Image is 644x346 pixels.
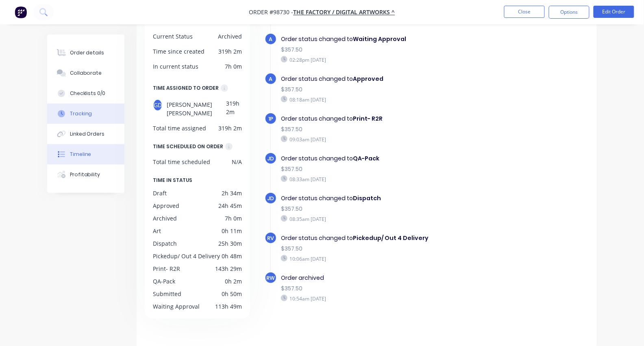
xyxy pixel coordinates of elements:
div: Profitability [70,171,100,178]
div: Approved [153,201,179,210]
b: Pickedup/ Out 4 Delivery [353,234,429,242]
div: Total time scheduled [153,158,210,166]
div: Order status changed to [281,75,480,83]
div: 113h 49m [215,302,242,311]
div: 24h 45m [218,201,242,210]
div: Draft [153,189,167,197]
div: 08:18am [DATE] [281,96,480,103]
div: Waiting Approval [153,302,200,311]
div: 09:03am [DATE] [281,136,480,143]
button: Close [504,6,545,18]
div: Dispatch [153,239,177,248]
button: Checklists 0/0 [47,83,124,104]
span: RV [268,234,274,242]
a: THE FACTORY / DIGITAL ARTWORKS ^ [294,9,395,16]
div: Pickedup/ Out 4 Delivery [153,252,220,260]
div: 02:28pm [DATE] [281,56,480,63]
div: 319h 2m [218,47,242,56]
div: $357.50 [281,244,480,253]
div: Collaborate [70,69,102,77]
div: Order status changed to [281,35,480,43]
div: $357.50 [281,45,480,54]
div: 143h 29m [215,264,242,273]
button: Collaborate [47,63,124,83]
b: Approved [353,75,383,83]
div: Print- R2R [153,264,180,273]
div: Tracking [70,110,92,117]
b: Dispatch [353,194,381,202]
button: Profitability [47,164,124,185]
div: GD [153,99,163,111]
div: TIME ASSIGNED TO ORDER [153,84,219,93]
span: RW [267,274,275,282]
div: Timeline [70,151,91,158]
div: QA-Pack [153,277,175,285]
div: Order status changed to [281,115,480,123]
div: 0h 48m [222,252,242,260]
div: 25h 30m [218,239,242,248]
div: 0h 2m [225,277,242,285]
div: $357.50 [281,125,480,134]
b: QA-Pack [353,154,379,162]
div: 319h 2m [226,99,242,117]
div: Current Status [153,32,193,41]
span: JD [268,195,274,202]
button: Options [549,6,590,19]
div: Total time assigned [153,124,206,132]
div: 08:35am [DATE] [281,215,480,223]
div: $357.50 [281,85,480,94]
div: Time since created [153,47,205,56]
div: 08:33am [DATE] [281,175,480,183]
div: Archived [153,214,177,223]
div: 7h 0m [225,62,242,71]
span: TIME IN STATUS [153,176,192,185]
div: N/A [232,158,242,166]
div: In current status [153,62,198,71]
button: Timeline [47,144,124,164]
button: Linked Orders [47,124,124,144]
span: 1P [268,115,273,123]
button: Edit Order [594,6,634,18]
div: Linked Orders [70,130,105,138]
div: Order status changed to [281,234,480,242]
div: Order status changed to [281,154,480,163]
div: 0h 11m [222,227,242,235]
b: Print- R2R [353,115,383,123]
div: 7h 0m [225,214,242,223]
div: Archived [218,32,242,41]
button: Order details [47,43,124,63]
span: a [269,75,273,83]
div: $357.50 [281,284,480,293]
div: 319h 2m [218,124,242,132]
div: TIME SCHEDULED ON ORDER [153,142,223,151]
div: 0h 50m [222,290,242,298]
span: a [269,35,273,43]
div: Order status changed to [281,194,480,203]
b: Waiting Approval [353,35,406,43]
div: Art [153,227,161,235]
div: Checklists 0/0 [70,90,106,97]
span: JD [268,155,274,162]
div: 10:54am [DATE] [281,295,480,302]
img: Factory [15,6,27,18]
div: Order archived [281,274,480,282]
div: Submitted [153,290,181,298]
span: Order #98730 - [249,9,294,16]
button: Tracking [47,104,124,124]
span: [PERSON_NAME] [PERSON_NAME] [167,99,226,117]
div: $357.50 [281,205,480,213]
div: Order details [70,49,104,56]
div: $357.50 [281,165,480,173]
div: 2h 34m [222,189,242,197]
div: 10:06am [DATE] [281,255,480,262]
